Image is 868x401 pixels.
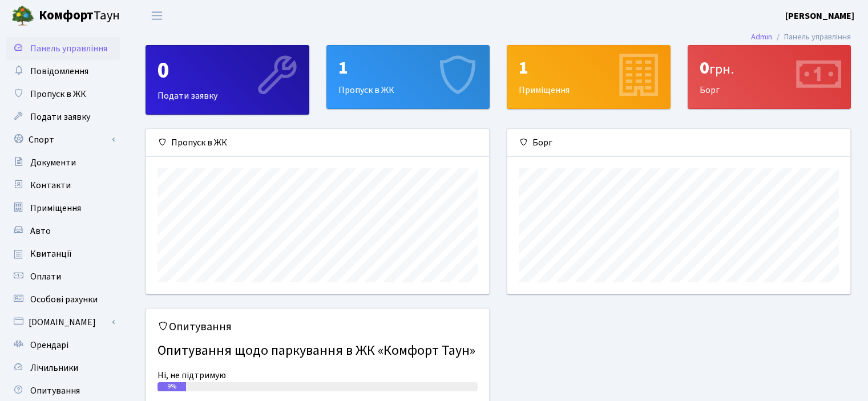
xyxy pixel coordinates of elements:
a: Орендарі [6,334,120,357]
a: Оплати [6,265,120,288]
img: logo.png [11,5,34,27]
span: Оплати [30,270,61,283]
a: Панель управління [6,37,120,60]
span: Приміщення [30,202,81,214]
div: 1 [519,57,659,79]
div: Пропуск в ЖК [327,46,490,108]
nav: breadcrumb [734,25,868,49]
span: Панель управління [30,42,107,55]
div: Борг [688,46,851,108]
a: 1Пропуск в ЖК [326,45,490,109]
div: Ні, не підтримую [158,368,478,382]
a: Повідомлення [6,60,120,83]
div: 1 [338,57,478,79]
a: Документи [6,151,120,174]
a: 1Приміщення [507,45,671,109]
span: Авто [30,225,51,237]
span: Лічильники [30,362,78,374]
span: Повідомлення [30,65,88,78]
a: Контакти [6,174,120,197]
a: Приміщення [6,197,120,220]
span: Контакти [30,179,71,192]
a: [PERSON_NAME] [785,9,854,23]
span: Квитанції [30,248,72,260]
button: Переключити навігацію [143,6,171,25]
a: Авто [6,220,120,242]
a: 0Подати заявку [146,45,309,115]
span: Подати заявку [30,111,90,123]
div: 9% [158,382,186,391]
a: [DOMAIN_NAME] [6,311,120,334]
span: Орендарі [30,339,68,351]
a: Спорт [6,128,120,151]
span: Таун [39,6,120,26]
a: Лічильники [6,357,120,379]
div: 0 [158,57,297,84]
span: Опитування [30,384,80,397]
h5: Опитування [158,320,478,334]
span: грн. [709,59,734,79]
div: 0 [700,57,839,79]
div: Подати заявку [146,46,309,114]
span: Пропуск в ЖК [30,88,86,100]
b: Комфорт [39,6,94,25]
span: Особові рахунки [30,293,98,306]
div: Пропуск в ЖК [146,129,489,157]
a: Подати заявку [6,106,120,128]
div: Борг [507,129,850,157]
h4: Опитування щодо паркування в ЖК «Комфорт Таун» [158,338,478,364]
a: Особові рахунки [6,288,120,311]
a: Квитанції [6,242,120,265]
li: Панель управління [772,31,851,43]
a: Пропуск в ЖК [6,83,120,106]
b: [PERSON_NAME] [785,10,854,22]
a: Admin [751,31,772,43]
div: Приміщення [507,46,670,108]
span: Документи [30,156,76,169]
